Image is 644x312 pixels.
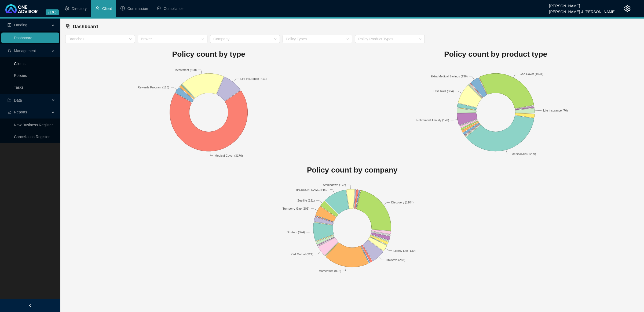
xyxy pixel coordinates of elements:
[543,109,568,112] text: Life Insurance (76)
[164,6,184,11] span: Compliance
[386,258,405,261] text: Linksave (288)
[14,85,24,89] a: Tasks
[624,5,631,12] span: setting
[323,183,346,187] text: Ambledown (172)
[102,6,112,11] span: Client
[391,201,414,204] text: Discovery (1104)
[215,154,243,157] text: Medical Cover (3176)
[14,73,27,78] a: Policies
[8,110,11,114] span: line-chart
[65,6,69,10] span: setting
[95,6,100,10] span: user
[8,98,11,102] span: import
[73,24,98,29] span: Dashboard
[14,98,22,102] span: Data
[319,269,341,272] text: Momentum (932)
[8,49,11,53] span: user
[72,6,87,11] span: Directory
[157,6,161,10] span: safety
[65,48,352,60] h1: Policy count by type
[28,304,32,307] span: left
[138,85,169,89] text: Rewards Program (125)
[14,135,50,139] a: Cancellation Register
[14,49,36,53] span: Management
[352,48,639,60] h1: Policy count by product type
[240,77,267,80] text: Life Insurance (411)
[431,74,468,78] text: Extra Medical Savings (136)
[416,119,449,122] text: Retirement Annuity (176)
[46,9,59,15] span: v1.9.6
[511,152,536,156] text: Medical Aid (1299)
[14,123,53,127] a: New Business Register
[520,72,543,75] text: Gap Cover (1031)
[120,6,125,10] span: dollar
[65,164,639,176] h1: Policy count by company
[14,23,27,27] span: Landing
[5,4,38,13] img: 2df55531c6924b55f21c4cf5d4484680-logo-light.svg
[549,1,616,7] div: [PERSON_NAME]
[287,231,305,234] text: Stratum (374)
[296,188,328,191] text: [PERSON_NAME] (480)
[66,24,71,29] span: block
[393,249,416,252] text: Liberty Life (130)
[433,89,454,93] text: Unit Trust (304)
[283,207,309,210] text: Turnberry Gap (205)
[291,253,313,256] text: Old Mutual (221)
[8,23,11,27] span: profile
[14,62,25,66] a: Clients
[14,110,27,114] span: Reports
[298,199,315,202] text: Zestlife (131)
[175,68,197,71] text: Investment (860)
[127,6,148,11] span: Commission
[14,36,32,40] a: Dashboard
[549,7,616,13] div: [PERSON_NAME] & [PERSON_NAME]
